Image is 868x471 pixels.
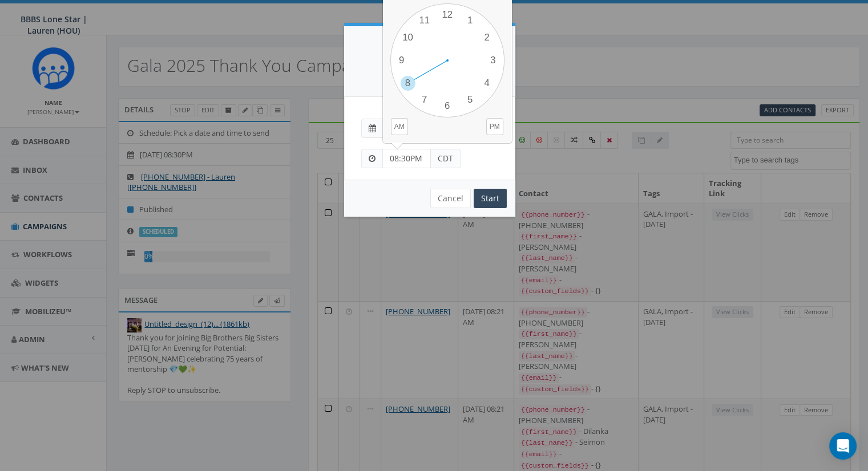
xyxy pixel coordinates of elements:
[400,30,415,45] div: 10
[486,118,503,135] button: PM
[394,53,409,68] div: 9
[479,30,494,45] div: 2
[361,49,498,74] h4: Schedule
[463,92,478,107] div: 5
[829,432,857,460] div: Open Intercom Messenger
[463,13,478,28] div: 1
[431,149,461,168] span: CDT
[391,118,408,135] button: AM
[417,92,432,107] div: 7
[474,189,507,208] input: Start
[440,99,455,113] div: 6
[440,7,455,22] div: 12
[417,13,432,28] div: 11
[486,53,500,68] div: 3
[479,76,494,91] div: 4
[400,76,415,91] div: 8
[430,189,471,208] button: Cancel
